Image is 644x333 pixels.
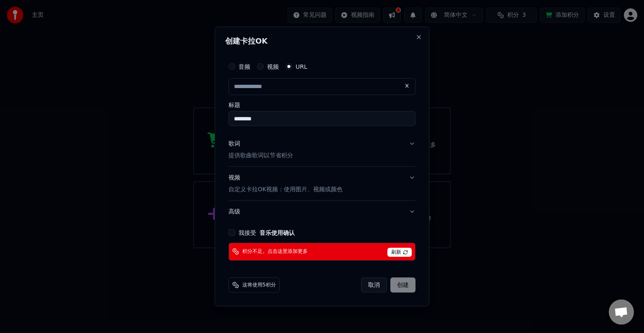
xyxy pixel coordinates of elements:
[242,248,308,255] span: 积分不足。点击这里添加更多
[296,64,307,70] label: URL
[239,229,295,235] label: 我接受
[229,167,415,200] button: 视频自定义卡拉OK视频：使用图片、视频或颜色
[225,37,419,45] h2: 创建卡拉OK
[229,200,415,222] button: 高级
[229,185,343,194] p: 自定义卡拉OK视频：使用图片、视频或颜色
[361,277,387,292] button: 取消
[242,281,276,288] span: 这将使用5积分
[267,64,279,70] label: 视频
[229,151,293,160] p: 提供歌曲歌词以节省积分
[260,229,295,235] button: 我接受
[239,64,250,70] label: 音频
[387,247,412,257] span: 刷新
[229,140,240,148] div: 歌词
[229,174,343,194] div: 视频
[229,133,415,166] button: 歌词提供歌曲歌词以节省积分
[229,102,415,108] label: 标题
